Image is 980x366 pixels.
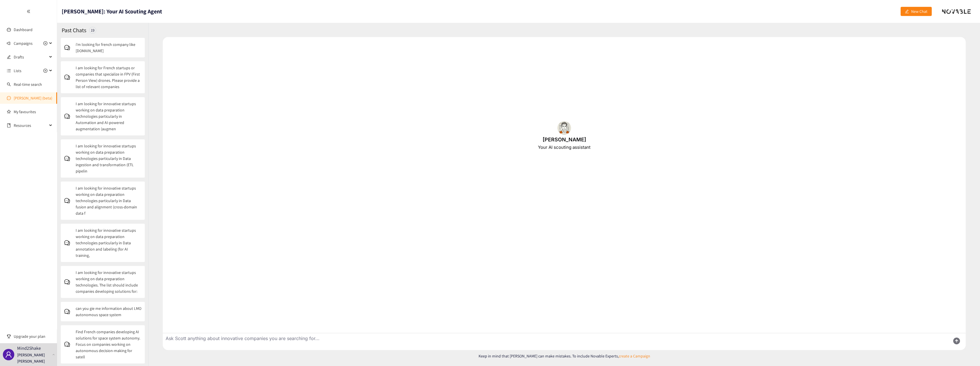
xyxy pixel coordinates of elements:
p: I am looking for innovative startups working on data preparation technologies. The list should in... [76,269,141,294]
span: book [7,123,11,127]
a: My favourites [14,106,53,117]
span: edit [7,55,11,59]
span: comment [64,74,76,80]
div: Your AI scouting assistant [538,144,591,150]
span: double-left [27,9,31,13]
div: [PERSON_NAME] [543,136,586,143]
p: I am looking for innovative startups working on data preparation technologies particularly in Dat... [76,227,141,259]
span: New Chat [911,8,927,15]
a: Real-time search [14,82,42,87]
span: sound [7,41,11,45]
h2: Past Chats [62,26,86,34]
span: plus-circle [43,41,47,45]
span: plus-circle [43,69,47,73]
span: Resources [14,120,47,131]
div: Widget de chat [887,304,980,366]
span: comment [64,113,76,119]
iframe: Chat Widget [887,304,980,366]
p: i'm looking for french company like [DOMAIN_NAME] [76,41,141,54]
textarea: Ask Scott anything about innovative companies you are searching for... [163,333,946,350]
a: Dashboard [14,27,33,32]
p: I am looking for innovative startups working on data preparation technologies particularly in Aut... [76,101,141,132]
span: Campaigns [14,38,33,49]
span: Drafts [14,51,47,63]
p: I am looking for French startups or companies that specialize in FPV (First Person View) drones. ... [76,65,141,90]
img: Scott.87bedd56a4696ef791cd.png [557,121,571,135]
a: create a Campaign [619,353,650,359]
span: unordered-list [7,69,11,73]
p: Keep in mind that [PERSON_NAME] can make mistakes. To include Novable Experts, [163,353,966,359]
span: Lists [14,65,21,76]
button: editNew Chat [901,7,932,16]
span: comment [64,198,76,204]
p: I am looking for innovative startups working on data preparation technologies particularly in Dat... [76,143,141,174]
span: comment [64,156,76,161]
span: comment [64,279,76,285]
p: I am looking for innovative startups working on data preparation technologies particularly in Dat... [76,185,141,216]
a: [PERSON_NAME] (beta) [14,95,52,101]
span: comment [64,45,76,50]
span: edit [905,9,909,14]
div: 19 [89,27,96,34]
span: comment [64,240,76,246]
p: can you gie me information about LMO autonomous space system [76,305,141,318]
